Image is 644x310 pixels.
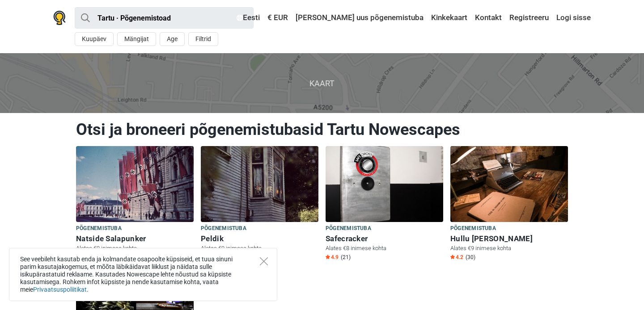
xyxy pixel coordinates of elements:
[450,234,568,243] h6: Hullu [PERSON_NAME]
[554,10,591,26] a: Logi sisse
[76,120,568,139] h1: Otsi ja broneeri põgenemistubasid Tartu Nowescapes
[237,15,243,21] img: Eesti
[326,146,443,263] a: Safecracker Põgenemistuba Safecracker Alates €8 inimese kohta Star4.9 (21)
[326,234,443,243] h6: Safecracker
[450,224,496,234] span: Põgenemistuba
[450,244,568,252] p: Alates €9 inimese kohta
[76,146,194,263] a: Natside Salapunker Põgenemistuba Natside Salapunker Alates €9 inimese kohta Star5.0 (21)
[201,146,318,263] a: Peldik Põgenemistuba Peldik Alates €9 inimese kohta Star5.0 (28)
[450,255,455,259] img: Star
[201,244,318,252] p: Alates €9 inimese kohta
[293,10,426,26] a: [PERSON_NAME] uus põgenemistuba
[188,32,218,46] button: Filtrid
[33,286,87,293] a: Privaatsuspoliitikat
[326,254,339,261] span: 4.9
[234,10,262,26] a: Eesti
[201,234,318,243] h6: Peldik
[160,32,185,46] button: Age
[265,10,290,26] a: € EUR
[201,146,318,222] img: Peldik
[326,146,443,222] img: Safecracker
[201,224,246,234] span: Põgenemistuba
[75,7,254,29] input: proovi “Tallinn”
[76,224,122,234] span: Põgenemistuba
[341,254,351,261] span: (21)
[76,244,194,252] p: Alates €9 inimese kohta
[76,234,194,243] h6: Natside Salapunker
[260,257,268,265] button: Close
[429,10,470,26] a: Kinkekaart
[466,254,475,261] span: (30)
[326,244,443,252] p: Alates €8 inimese kohta
[75,32,114,46] button: Kuupäev
[76,146,194,222] img: Natside Salapunker
[117,32,156,46] button: Mängijat
[507,10,551,26] a: Registreeru
[450,254,463,261] span: 4.2
[450,146,568,263] a: Hullu Kelder Põgenemistuba Hullu [PERSON_NAME] Alates €9 inimese kohta Star4.2 (30)
[53,11,66,25] img: Nowescape logo
[473,10,504,26] a: Kontakt
[450,146,568,222] img: Hullu Kelder
[9,248,277,301] div: See veebileht kasutab enda ja kolmandate osapoolte küpsiseid, et tuua sinuni parim kasutajakogemu...
[326,255,330,259] img: Star
[326,224,371,234] span: Põgenemistuba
